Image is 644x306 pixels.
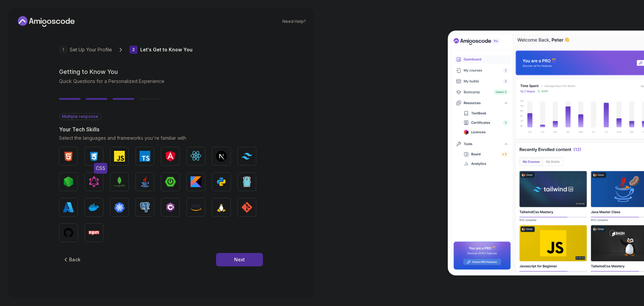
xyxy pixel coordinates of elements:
img: GitHub [63,227,74,238]
img: Kubernetes [114,202,125,213]
button: GraphQL [85,172,103,191]
button: Back [59,253,84,266]
p: 1 [62,48,64,52]
button: Spring Boot [161,172,180,191]
p: Let's Get to Know You [140,46,193,53]
img: Docker [89,202,99,213]
a: Need Help? [282,19,306,24]
p: Quick Questions for a Personalized Experience [59,78,263,85]
button: Next.js [212,147,231,166]
p: Set Up Your Profile [70,46,112,53]
img: React.js [191,151,201,162]
img: Node.js [63,176,74,187]
img: Spring Boot [165,176,176,187]
button: Npm [85,223,103,242]
button: Java [136,172,154,191]
img: PostgreSQL [140,202,150,213]
div: Next [234,256,245,263]
button: Python [212,172,231,191]
span: CSS [94,163,107,174]
button: Azure [59,198,78,217]
button: Next [216,253,263,266]
p: Select the languages and frameworks you're familiar with [59,135,263,141]
p: Your Tech Skills [59,125,263,133]
img: Next.js [216,151,227,162]
button: CSSCSS [85,147,103,166]
button: HTML [59,147,78,166]
img: GIT [241,202,252,213]
button: Go [237,172,256,191]
button: Angular [161,147,180,166]
button: GIT [237,198,256,217]
button: TypeScript [136,147,154,166]
button: React.js [186,147,205,166]
button: C# [161,198,180,217]
img: Kotlin [191,176,201,187]
img: Azure [63,202,74,213]
img: AWS [191,202,201,213]
img: Java [140,176,150,187]
img: Tailwind CSS [241,153,252,159]
img: Amigoscode Dashboard [448,31,644,275]
img: HTML [63,151,74,162]
button: Tailwind CSS [237,147,256,166]
img: Linux [216,202,227,213]
img: CSS [89,151,99,162]
h2: Getting to Know You [59,67,263,77]
img: Npm [89,227,99,238]
div: Back [69,256,80,263]
img: GraphQL [89,176,99,187]
a: Home link [16,16,76,27]
button: JavaScript [110,147,129,166]
img: Go [241,176,252,187]
img: Python [216,176,227,187]
button: MongoDB [110,172,129,191]
img: C# [165,202,176,213]
img: Angular [165,151,176,162]
button: Kubernetes [110,198,129,217]
button: Linux [212,198,231,217]
button: Docker [85,198,103,217]
img: MongoDB [114,176,125,187]
button: Kotlin [186,172,205,191]
img: TypeScript [140,151,150,162]
p: 2 [132,48,135,52]
img: JavaScript [114,151,125,162]
button: GitHub [59,223,78,242]
span: Multiple response [62,114,98,119]
button: PostgreSQL [136,198,154,217]
button: AWS [186,198,205,217]
button: Node.js [59,172,78,191]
